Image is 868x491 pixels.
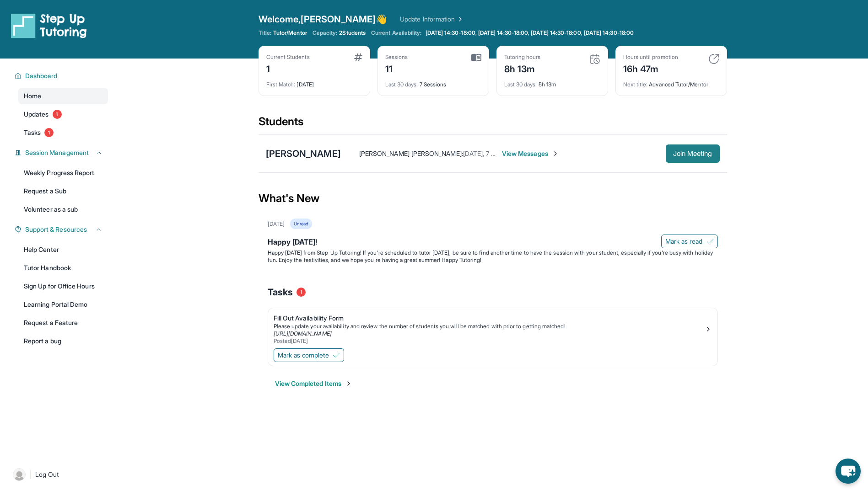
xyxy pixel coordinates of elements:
[706,238,714,245] img: Mark as read
[623,61,678,75] div: 16h 47m
[268,308,717,347] a: Fill Out Availability FormPlease update your availability and review the number of students you w...
[18,106,108,123] a: Updates1
[623,75,719,88] div: Advanced Tutor/Mentor
[354,53,362,61] img: card
[623,53,678,61] div: Hours until promotion
[268,286,293,299] span: Tasks
[25,71,58,80] span: Dashboard
[259,178,727,219] div: What's New
[426,29,634,37] span: [DATE] 14:30-18:00, [DATE] 14:30-18:00, [DATE] 14:30-18:00, [DATE] 14:30-18:00
[400,15,464,24] a: Update Information
[471,53,481,62] img: card
[385,61,408,75] div: 11
[18,241,108,258] a: Help Center
[266,147,341,160] div: [PERSON_NAME]
[11,13,87,38] img: logo
[297,288,306,297] span: 1
[274,314,705,323] div: Fill Out Availability Form
[666,144,720,163] button: Join Meeting
[275,379,352,388] button: View Completed Items
[278,351,329,360] span: Mark as complete
[708,53,719,64] img: card
[836,459,861,484] button: chat-button
[22,71,102,80] button: Dashboard
[673,151,712,156] span: Join Meeting
[18,183,108,199] a: Request a Sub
[18,333,108,349] a: Report a bug
[359,149,463,157] span: [PERSON_NAME] [PERSON_NAME] :
[504,53,541,61] div: Tutoring hours
[44,128,54,137] span: 1
[313,29,338,37] span: Capacity:
[18,278,108,294] a: Sign Up for Office Hours
[339,29,366,37] span: 2 Students
[9,464,108,485] a: |Log Out
[24,110,49,119] span: Updates
[274,323,705,330] div: Please update your availability and review the number of students you will be matched with prior ...
[623,81,648,88] span: Next title :
[53,110,62,119] span: 1
[25,148,89,157] span: Session Management
[18,315,108,331] a: Request a Feature
[502,149,559,158] span: View Messages
[18,165,108,181] a: Weekly Progress Report
[266,53,310,61] div: Current Students
[385,53,408,61] div: Sessions
[268,236,718,249] div: Happy [DATE]!
[268,249,718,264] p: Happy [DATE] from Step-Up Tutoring! If you're scheduled to tutor [DATE], be sure to find another ...
[18,124,108,141] a: Tasks1
[424,29,636,37] a: [DATE] 14:30-18:00, [DATE] 14:30-18:00, [DATE] 14:30-18:00, [DATE] 14:30-18:00
[274,330,332,337] a: [URL][DOMAIN_NAME]
[385,81,418,88] span: Last 30 days :
[290,219,312,229] div: Unread
[29,469,32,480] span: |
[259,114,727,134] div: Students
[552,150,559,157] img: Chevron-Right
[25,225,87,234] span: Support & Resources
[661,235,718,248] button: Mark as read
[259,13,388,26] span: Welcome, [PERSON_NAME] 👋
[24,128,41,137] span: Tasks
[24,91,41,101] span: Home
[274,348,344,362] button: Mark as complete
[18,260,108,276] a: Tutor Handbook
[455,15,464,24] img: Chevron Right
[259,29,271,37] span: Title:
[13,468,26,481] img: user-img
[504,61,541,75] div: 8h 13m
[273,29,307,37] span: Tutor/Mentor
[504,81,537,88] span: Last 30 days :
[266,81,296,88] span: First Match :
[22,148,102,157] button: Session Management
[274,337,705,345] div: Posted [DATE]
[35,470,59,479] span: Log Out
[22,225,102,234] button: Support & Resources
[268,220,285,228] div: [DATE]
[385,75,481,88] div: 7 Sessions
[504,75,600,88] div: 5h 13m
[665,237,703,246] span: Mark as read
[266,75,362,88] div: [DATE]
[18,296,108,313] a: Learning Portal Demo
[18,201,108,218] a: Volunteer as a sub
[463,149,515,157] span: [DATE], 7 pm then
[18,88,108,104] a: Home
[333,352,340,359] img: Mark as complete
[266,61,310,75] div: 1
[589,53,600,64] img: card
[371,29,421,37] span: Current Availability:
